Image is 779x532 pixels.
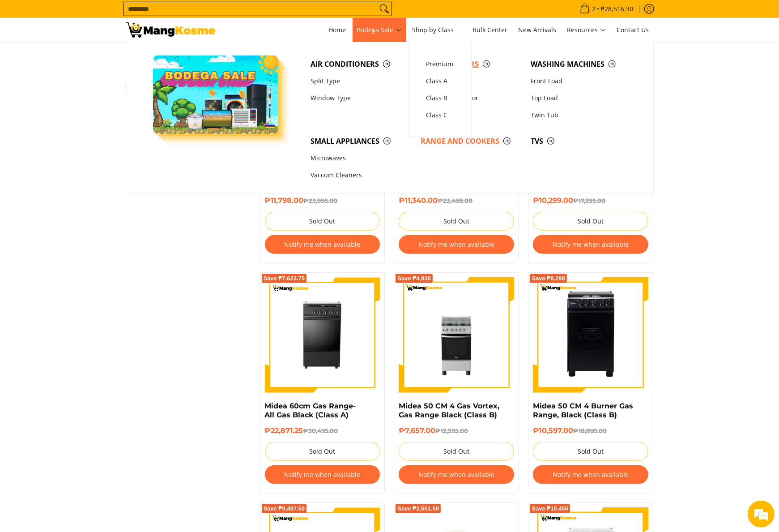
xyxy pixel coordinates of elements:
span: • [577,4,636,14]
button: Search [377,2,392,16]
a: Midea 50 CM 4 Burner Gas Range, Black (Class B) [533,402,633,419]
button: Notify me when available [533,465,648,484]
button: Sold Out [399,212,514,231]
a: Premium [422,56,458,73]
a: Washing Machines [526,56,636,73]
a: Class B [422,90,458,107]
span: Class B [426,93,454,104]
h6: ₱11,798.00 [265,196,380,205]
div: Chat with us now [47,50,150,62]
div: Minimize live chat window [147,4,168,26]
span: Save ₱15,455 [532,506,568,511]
span: Range and Cookers [421,136,522,147]
img: Bodega Sale [153,56,278,134]
button: Notify me when available [265,235,380,254]
del: ₱30,495.00 [303,427,338,434]
a: Contact Us [613,18,654,42]
button: Notify me when available [533,235,648,254]
span: Home [329,26,346,34]
a: Window Type [306,90,416,107]
a: Microwaves [306,150,416,167]
button: Sold Out [265,442,380,461]
button: Sold Out [533,212,648,231]
h6: ₱10,299.00 [533,196,648,205]
span: ₱28,516.30 [600,6,635,12]
h6: ₱10,597.00 [533,426,648,435]
span: Save ₱7,623.75 [264,276,305,281]
a: Class A [422,73,458,90]
a: Home [324,18,351,42]
del: ₱23,498.00 [438,197,473,204]
button: Sold Out [533,442,648,461]
h6: ₱11,340.00 [399,196,514,205]
span: Save ₱4,938 [397,276,431,281]
span: 2 [591,6,597,12]
span: Bulk Center [473,26,508,34]
span: Premium [426,59,454,70]
textarea: Type your message and hit 'Enter' [4,245,170,276]
a: Vaccum Cleaners [306,167,416,184]
button: Sold Out [265,212,380,231]
a: Bulk Center [468,18,512,42]
span: Small Appliances [311,136,412,147]
img: Midea 50 CM 4 Gas Vortex, Gas Range Black (Class B) [399,277,514,393]
a: Class C [422,107,458,124]
a: Shop by Class [408,18,467,42]
span: Class A [426,76,454,87]
a: TVs [526,133,636,150]
a: Split Type [306,73,416,90]
a: New Arrivals [514,18,561,42]
span: Washing Machines [531,59,632,70]
del: ₱12,595.00 [435,427,468,434]
a: Bodega Sale [353,18,406,42]
del: ₱17,295.00 [573,197,605,204]
span: Shop by Class [413,25,462,36]
a: Air Conditioners [306,56,416,73]
del: ₱18,895.00 [573,427,607,434]
span: Save ₱3,551.50 [397,506,439,511]
h6: ₱22,871.25 [265,426,380,435]
a: Range and Cookers [416,133,526,150]
button: Notify me when available [399,465,514,484]
h6: ₱7,657.00 [399,426,514,435]
img: midea-50-cm-4-burner-gas-range-black-full-front-view-mang-kosme [533,277,648,393]
button: Notify me when available [265,465,380,484]
span: Class C [426,110,454,121]
span: Bodega Sale [357,25,402,36]
span: Save ₱9,497.50 [264,506,305,511]
span: Contact Us [617,26,649,34]
span: TVs [531,136,632,147]
button: Notify me when available [399,235,514,254]
a: Resources [563,18,611,42]
a: Midea 50 CM 4 Gas Vortex, Gas Range Black (Class B) [399,402,499,419]
a: Small Appliances [306,133,416,150]
img: Gas Cookers &amp; Rangehood l Mang Kosme: Home Appliances Warehouse Sale [126,22,215,38]
a: Midea 60cm Gas Range-All Gas Black (Class A) [265,402,356,419]
a: Front Load [526,73,636,90]
a: Twin Tub [526,107,636,124]
nav: Main Menu [224,18,654,42]
span: New Arrivals [519,26,557,34]
span: Save ₱8,298 [532,276,565,281]
span: We're online! [52,113,123,203]
img: Midea 60cm Gas Range-All Gas Black (Class A) [265,277,380,393]
del: ₱23,995.00 [304,197,338,204]
a: Top Load [526,90,636,107]
button: Sold Out [399,442,514,461]
span: Resources [567,25,606,36]
span: Air Conditioners [311,59,412,70]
